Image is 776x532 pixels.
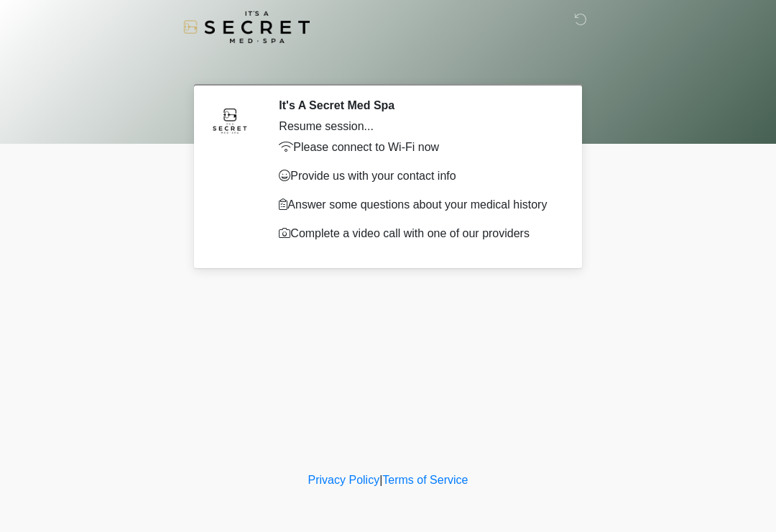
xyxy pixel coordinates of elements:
[279,196,557,214] p: Answer some questions about your medical history
[279,98,557,112] h2: It's A Secret Med Spa
[183,11,310,43] img: It's A Secret Med Spa Logo
[279,225,557,242] p: Complete a video call with one of our providers
[379,474,382,486] a: |
[208,98,251,142] img: Agent Avatar
[382,474,468,486] a: Terms of Service
[187,52,589,78] h1: ‎ ‎
[279,139,557,156] p: Please connect to Wi-Fi now
[279,168,557,185] p: Provide us with your contact info
[279,118,557,135] div: Resume session...
[308,474,380,486] a: Privacy Policy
